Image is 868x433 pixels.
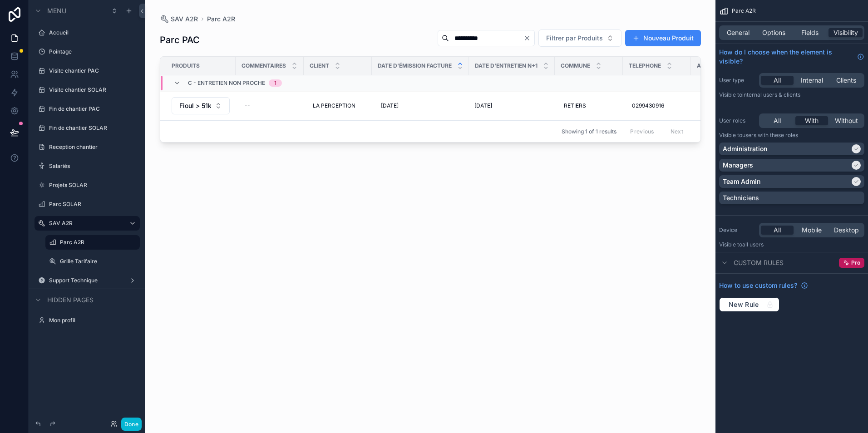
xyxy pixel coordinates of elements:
[834,226,859,235] span: Desktop
[801,76,823,85] span: Internal
[310,62,329,69] span: Client
[60,258,138,265] label: Grille Tarifaire
[49,29,138,36] label: Accueil
[742,241,764,248] span: all users
[242,62,286,69] span: Commentaires
[774,76,781,85] span: All
[179,101,211,110] span: Fioul > 51kw
[805,116,819,125] span: With
[697,62,722,69] span: Adresse
[160,15,198,24] a: SAV A2R
[60,239,134,246] label: Parc A2R
[802,226,822,235] span: Mobile
[719,132,864,139] p: Visible to
[625,30,701,46] button: Nouveau Produit
[719,91,864,98] p: Visible to
[172,62,200,69] span: Produits
[734,258,784,267] span: Custom rules
[774,226,781,235] span: All
[629,62,661,69] span: Telephone
[742,91,800,98] span: Internal users & clients
[274,79,276,87] div: 1
[700,98,757,113] span: [STREET_ADDRESS][PERSON_NAME]
[725,300,763,309] span: New Rule
[160,34,200,46] h1: Parc PAC
[836,76,856,85] span: Clients
[474,102,492,109] span: [DATE]
[546,34,603,43] span: Filtrer par Produits
[188,79,265,87] span: c - entretien non proche
[719,48,853,66] span: How do I choose when the element is visible?
[49,317,138,324] label: Mon profil
[835,116,858,125] span: Without
[475,62,538,69] span: Date d'entretien n+1
[561,62,590,69] span: Commune
[762,28,785,37] span: Options
[723,144,767,153] p: Administration
[833,28,858,37] span: Visibility
[801,28,819,37] span: Fields
[723,193,759,202] p: Techniciens
[245,102,250,109] div: --
[538,30,621,47] button: Select Button
[49,48,138,55] label: Pointage
[49,105,138,113] label: Fin de chantier PAC
[121,418,142,431] button: Done
[49,201,138,208] label: Parc SOLAR
[719,77,755,84] label: User type
[171,15,198,24] span: SAV A2R
[851,259,860,266] span: Pro
[727,28,750,37] span: General
[562,128,616,135] span: Showing 1 of 1 results
[632,102,664,109] span: 0299430916
[719,117,755,124] label: User roles
[732,7,756,15] span: Parc A2R
[47,295,94,305] span: Hidden pages
[381,102,399,109] span: [DATE]
[719,297,779,312] button: New Rule
[378,62,452,69] span: Date d'émission facture
[742,132,798,138] span: Users with these roles
[49,124,138,132] label: Fin de chantier SOLAR
[774,116,781,125] span: All
[49,86,138,93] label: Visite chantier SOLAR
[723,161,753,170] p: Managers
[719,226,755,234] label: Device
[723,177,760,186] p: Team Admin
[47,6,66,15] span: Menu
[49,162,138,170] label: Salariés
[49,220,122,227] label: SAV A2R
[523,34,534,42] button: Clear
[719,48,864,66] a: How do I choose when the element is visible?
[49,67,138,74] label: Visite chantier PAC
[564,102,586,109] span: RETIERS
[719,241,864,248] p: Visible to
[49,143,138,151] label: Reception chantier
[207,15,235,24] a: Parc A2R
[313,102,355,109] span: LA PERCEPTION
[172,97,230,114] button: Select Button
[49,182,138,189] label: Projets SOLAR
[719,281,797,290] span: How to use custom rules?
[49,277,125,284] label: Support Technique
[719,281,808,290] a: How to use custom rules?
